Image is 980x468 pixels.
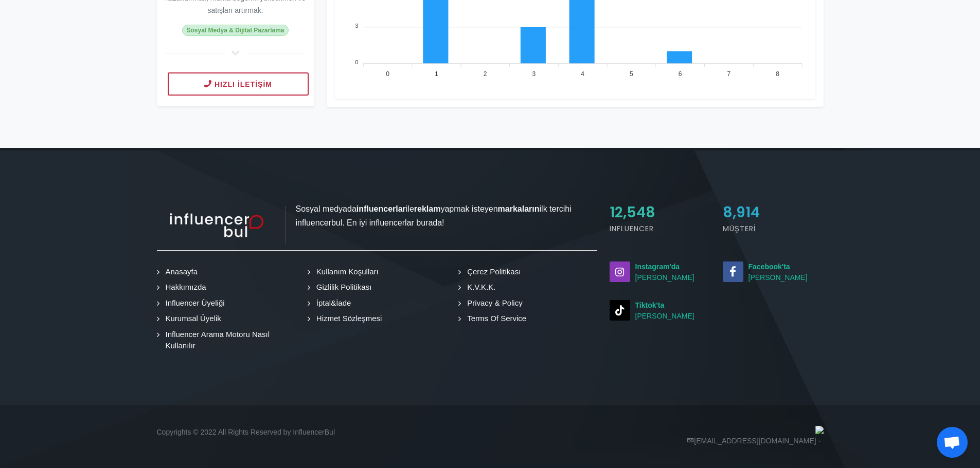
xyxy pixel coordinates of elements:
[157,206,286,244] img: influencer_light.png
[461,313,528,325] a: Terms Of Service
[630,70,633,78] tspan: 5
[635,263,680,271] strong: Instagram'da
[723,261,824,283] small: [PERSON_NAME]
[815,426,824,434] img: logo_band_white@1x.png
[610,223,710,234] h5: Influencer
[151,426,490,463] div: Copyrights © 2022 All Rights Reserved by InfluencerBul
[532,70,536,78] tspan: 3
[610,300,710,322] a: Tiktok'ta[PERSON_NAME]
[159,329,295,352] a: Influencer Arama Motoru Nasıl Kullanılır
[819,435,821,447] span: ·
[727,70,730,78] tspan: 7
[581,70,584,78] tspan: 4
[355,23,358,29] tspan: 3
[610,261,710,283] small: [PERSON_NAME]
[461,282,497,293] a: K.V.K.K.
[182,25,289,36] span: Sosyal Medya & Dijital Pazarlama
[610,202,655,222] span: 12,548
[310,313,384,325] a: Hizmet Sözleşmesi
[159,266,200,278] a: Anasayfa
[168,73,309,96] button: Hızlı İletişim
[776,70,779,78] tspan: 8
[461,266,522,278] a: Çerez Politikası
[937,427,968,458] a: Açık sohbet
[159,282,208,293] a: Hakkımızda
[159,297,226,309] a: Influencer Üyeliği
[483,70,487,78] tspan: 2
[749,263,790,271] strong: Facebook'ta
[435,70,438,78] tspan: 1
[498,204,540,213] strong: markaların
[157,202,597,230] p: Sosyal medyada ile yapmak isteyen ilk tercihi influencerbul. En iyi influencerlar burada!
[610,300,710,322] small: [PERSON_NAME]
[159,313,223,325] a: Kurumsal Üyelik
[386,70,389,78] tspan: 0
[635,301,665,309] strong: Tiktok'ta
[723,261,824,283] a: Facebook'ta[PERSON_NAME]
[357,204,406,213] strong: influencerlar
[461,297,524,309] a: Privacy & Policy
[310,282,373,293] a: Gizlilik Politikası
[310,297,353,309] a: İptal&İade
[723,202,760,222] span: 8,914
[678,70,682,78] tspan: 6
[310,266,380,278] a: Kullanım Koşulları
[490,426,830,463] div: [EMAIL_ADDRESS][DOMAIN_NAME]
[355,59,358,65] tspan: 0
[610,261,710,283] a: Instagram'da[PERSON_NAME]
[723,223,824,234] h5: Müşteri
[414,204,441,213] strong: reklam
